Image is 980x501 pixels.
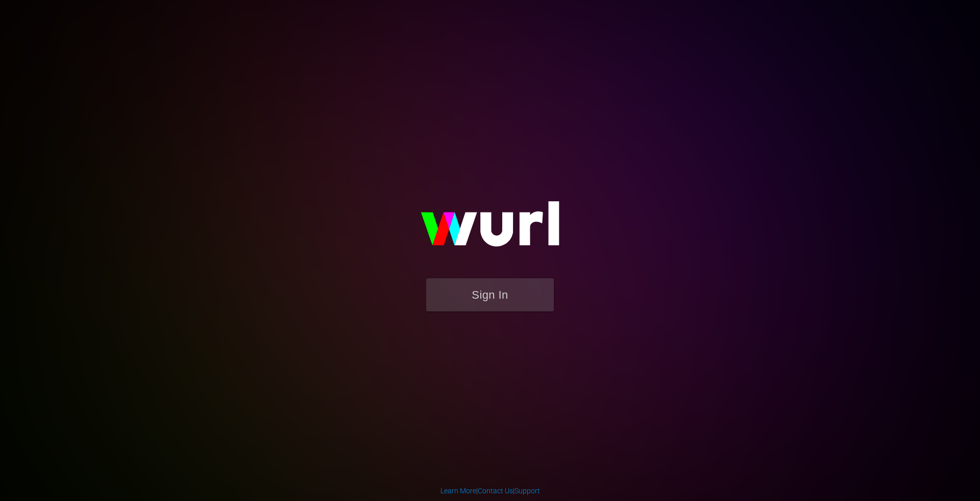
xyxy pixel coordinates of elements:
a: Contact Us [478,487,513,495]
a: Learn More [440,487,476,495]
a: Support [514,487,540,495]
button: Sign In [426,278,554,311]
div: | | [440,486,540,496]
img: wurl-logo-on-black-223613ac3d8ba8fe6dc639794a292ebdb59501304c7dfd60c99c58986ef67473.svg [388,179,592,278]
